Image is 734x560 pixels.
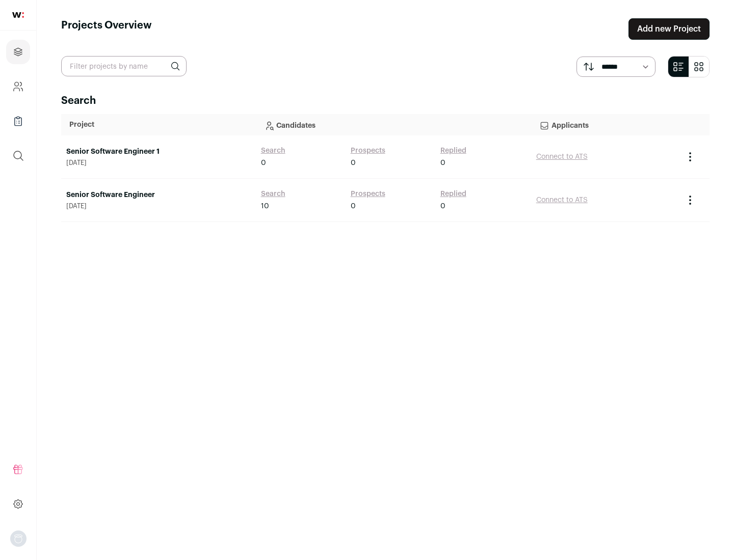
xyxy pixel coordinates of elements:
[61,56,187,76] input: Filter projects by name
[539,115,671,135] p: Applicants
[684,194,696,206] button: Project Actions
[66,147,251,157] a: Senior Software Engineer 1
[628,18,710,40] a: Add new Project
[10,530,27,547] img: nopic.png
[66,159,251,167] span: [DATE]
[351,201,356,211] span: 0
[66,202,251,210] span: [DATE]
[61,18,152,40] h1: Projects Overview
[536,153,588,160] a: Connect to ATS
[10,530,27,547] button: Open dropdown
[69,120,248,130] p: Project
[261,158,266,168] span: 0
[6,109,30,133] a: Company Lists
[12,12,24,18] img: wellfound-shorthand-0d5821cbd27db2630d0214b213865d53afaa358527fdda9d0ea32b1df1b89c2c.svg
[440,146,466,156] a: Replied
[264,115,523,135] p: Candidates
[261,189,285,199] a: Search
[440,158,445,168] span: 0
[440,201,445,211] span: 0
[536,197,588,204] a: Connect to ATS
[66,190,251,200] a: Senior Software Engineer
[351,146,385,156] a: Prospects
[261,146,285,156] a: Search
[351,189,385,199] a: Prospects
[351,158,356,168] span: 0
[6,40,30,64] a: Projects
[684,151,696,163] button: Project Actions
[261,201,269,211] span: 10
[440,189,466,199] a: Replied
[6,74,30,99] a: Company and ATS Settings
[61,94,710,108] h2: Search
